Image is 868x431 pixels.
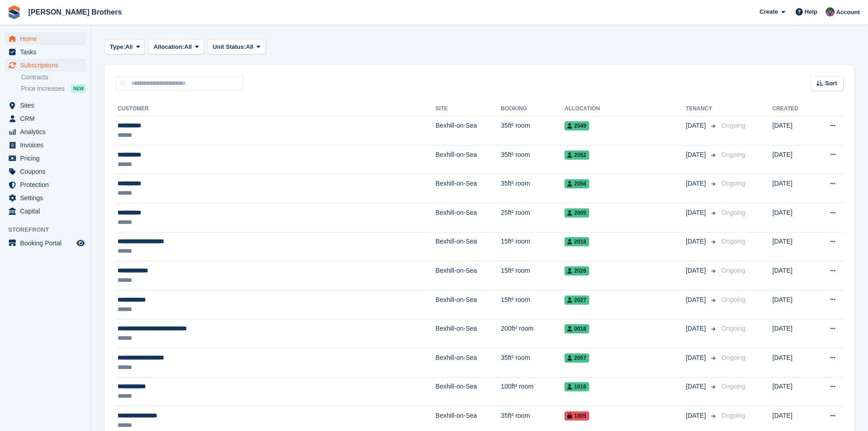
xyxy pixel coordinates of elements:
[436,116,501,145] td: Bexhill-on-Sea
[21,83,86,93] a: Price increases NEW
[772,348,813,377] td: [DATE]
[565,266,589,275] span: 2026
[20,32,75,45] span: Home
[20,139,75,151] span: Invoices
[501,102,565,116] th: Booking
[565,382,589,391] span: 1016
[565,324,589,333] span: 0018
[20,192,75,204] span: Settings
[5,99,86,112] a: menu
[721,354,745,361] span: Ongoing
[149,39,204,54] button: Allocation: All
[20,59,75,72] span: Subscriptions
[686,324,708,333] span: [DATE]
[565,353,589,363] span: 2057
[5,139,86,151] a: menu
[5,125,86,138] a: menu
[721,122,745,129] span: Ongoing
[501,116,565,145] td: 35ft² room
[110,42,125,52] span: Type:
[772,174,813,203] td: [DATE]
[501,290,565,319] td: 15ft² room
[721,151,745,158] span: Ongoing
[436,102,501,116] th: Site
[5,112,86,125] a: menu
[501,145,565,174] td: 35ft² room
[8,225,91,234] span: Storefront
[20,99,75,112] span: Sites
[501,174,565,203] td: 35ft² room
[721,325,745,332] span: Ongoing
[805,7,817,16] span: Help
[25,5,125,20] a: [PERSON_NAME] Brothers
[21,84,65,93] span: Price increases
[5,46,86,58] a: menu
[565,411,589,421] span: 1005
[772,116,813,145] td: [DATE]
[565,179,589,188] span: 2056
[20,46,75,58] span: Tasks
[686,208,708,218] span: [DATE]
[5,59,86,72] a: menu
[21,73,86,82] a: Contracts
[772,145,813,174] td: [DATE]
[721,238,745,245] span: Ongoing
[772,232,813,261] td: [DATE]
[721,267,745,274] span: Ongoing
[825,79,837,88] span: Sort
[154,42,184,52] span: Allocation:
[436,261,501,291] td: Bexhill-on-Sea
[826,7,835,16] img: Nick Wright
[772,377,813,406] td: [DATE]
[565,296,589,305] span: 2027
[772,290,813,319] td: [DATE]
[5,178,86,191] a: menu
[686,382,708,391] span: [DATE]
[772,102,813,116] th: Created
[5,152,86,165] a: menu
[20,152,75,165] span: Pricing
[686,179,708,188] span: [DATE]
[436,377,501,406] td: Bexhill-on-Sea
[721,296,745,303] span: Ongoing
[20,112,75,125] span: CRM
[436,203,501,232] td: Bexhill-on-Sea
[760,7,778,16] span: Create
[686,266,708,275] span: [DATE]
[686,411,708,421] span: [DATE]
[721,412,745,419] span: Ongoing
[686,121,708,130] span: [DATE]
[5,32,86,45] a: menu
[71,84,86,93] div: NEW
[565,208,589,218] span: 2005
[5,205,86,218] a: menu
[125,42,133,52] span: All
[772,261,813,291] td: [DATE]
[501,348,565,377] td: 35ft² room
[565,121,589,130] span: 2049
[75,238,86,249] a: Preview store
[565,237,589,246] span: 2018
[686,295,708,305] span: [DATE]
[20,205,75,218] span: Capital
[436,232,501,261] td: Bexhill-on-Sea
[836,8,860,17] span: Account
[686,237,708,246] span: [DATE]
[721,180,745,187] span: Ongoing
[721,209,745,216] span: Ongoing
[501,203,565,232] td: 25ft² room
[436,290,501,319] td: Bexhill-on-Sea
[5,165,86,178] a: menu
[686,102,718,116] th: Tenancy
[686,150,708,160] span: [DATE]
[501,377,565,406] td: 100ft² room
[20,125,75,138] span: Analytics
[721,383,745,390] span: Ongoing
[565,151,589,160] span: 2052
[5,192,86,204] a: menu
[436,348,501,377] td: Bexhill-on-Sea
[436,319,501,348] td: Bexhill-on-Sea
[105,39,145,54] button: Type: All
[772,203,813,232] td: [DATE]
[772,319,813,348] td: [DATE]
